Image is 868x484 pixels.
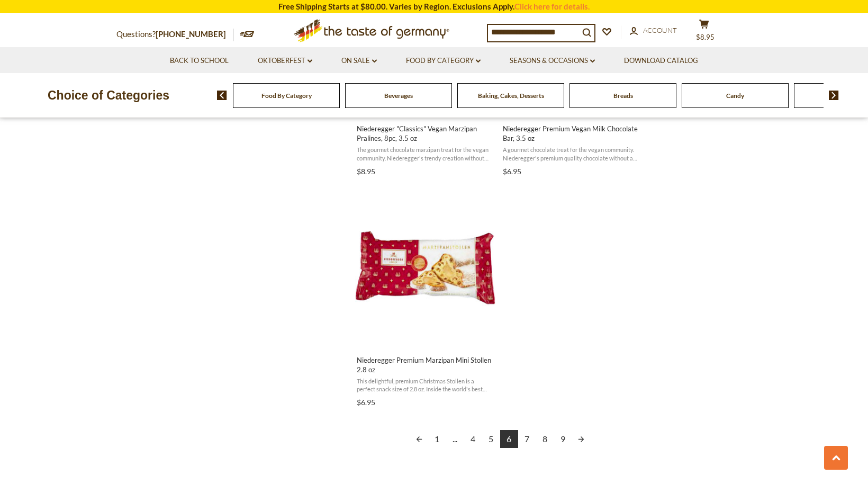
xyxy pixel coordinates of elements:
a: Baking, Cakes, Desserts [478,92,544,100]
a: 4 [464,430,482,448]
div: Pagination [357,430,643,450]
a: Food By Category [406,55,481,67]
a: Back to School [170,55,229,67]
a: Food By Category [261,92,312,100]
span: The gourmet chocolate marzipan treat for the vegan community. Niederegger's trendy creation witho... [357,146,494,162]
span: A gourmet chocolate treat for the vegan community. Niederegger's premium quality chocolate withou... [503,146,640,162]
span: Niederegger Premium Marzipan Mini Stollen 2.8 oz [357,355,494,374]
span: $8.95 [696,33,715,41]
a: Previous page [410,430,428,448]
a: Download Catalog [624,55,698,67]
a: Breads [613,92,633,100]
a: Oktoberfest [258,55,312,67]
a: 1 [428,430,446,448]
p: Questions? [116,28,234,41]
span: This delightful, premium Christmas Stollen is a perfect snack size of 2.8 oz. Inside the world's ... [357,377,494,393]
span: ... [446,430,464,448]
a: Seasons & Occasions [510,55,595,67]
img: Niederegger Premium Marzipan Mini Stollen 2.8 oz [355,198,495,338]
a: Account [630,25,677,37]
span: Niederegger Premium Vegan Milk Chocolate Bar, 3.5 oz [503,124,640,143]
a: Beverages [384,92,413,100]
span: $6.95 [503,167,521,176]
a: Candy [726,92,744,100]
span: $6.95 [357,398,375,407]
span: Niederegger "Classics" Vegan Marzipan Pralines, 8pc, 3.5 oz [357,124,494,143]
a: Next page [572,430,590,448]
a: 5 [482,430,500,448]
img: previous arrow [217,91,227,100]
a: 7 [518,430,536,448]
a: 9 [554,430,572,448]
a: Click here for details. [514,2,590,11]
a: 8 [536,430,554,448]
span: $8.95 [357,167,375,176]
a: Niederegger Premium Marzipan Mini Stollen 2.8 oz [355,189,495,411]
a: [PHONE_NUMBER] [156,29,226,39]
img: next arrow [829,91,839,100]
button: $8.95 [688,19,720,46]
a: 6 [500,430,518,448]
a: On Sale [341,55,377,67]
span: Account [643,26,677,34]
